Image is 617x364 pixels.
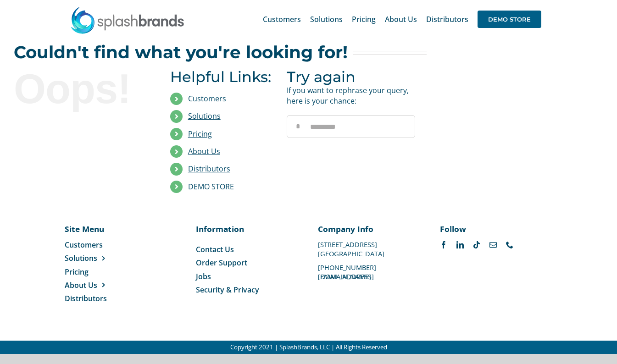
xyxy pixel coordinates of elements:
[263,5,301,34] a: Customers
[196,223,299,234] p: Information
[65,267,130,277] a: Pricing
[426,5,468,34] a: Distributors
[196,258,247,268] span: Order Support
[70,6,185,34] img: SplashBrands.com Logo
[65,240,130,250] a: Customers
[170,68,273,85] h3: Helpful Links:
[65,293,107,303] span: Distributors
[310,16,343,23] span: Solutions
[196,271,211,281] span: Jobs
[489,241,497,248] a: mail
[352,5,376,34] a: Pricing
[440,223,543,234] p: Follow
[506,241,513,248] a: phone
[287,115,310,138] input: Search
[65,240,130,304] nav: Menu
[65,280,130,290] a: About Us
[287,68,415,85] h3: Try again
[473,241,480,248] a: tiktok
[196,244,299,295] nav: Menu
[385,16,417,23] span: About Us
[65,240,103,250] span: Customers
[196,244,299,254] a: Contact Us
[318,223,421,234] p: Company Info
[65,267,89,277] span: Pricing
[65,280,97,290] span: About Us
[14,43,348,61] h2: Couldn't find what you're looking for!
[196,244,234,254] span: Contact Us
[188,111,221,121] a: Solutions
[456,241,464,248] a: linkedin
[287,85,415,106] p: If you want to rephrase your query, here is your chance:
[440,241,447,248] a: facebook
[196,258,299,268] a: Order Support
[188,146,220,156] a: About Us
[65,223,130,234] p: Site Menu
[196,285,259,295] span: Security & Privacy
[352,16,376,23] span: Pricing
[65,253,97,263] span: Solutions
[263,16,301,23] span: Customers
[188,182,234,192] a: DEMO STORE
[188,129,212,139] a: Pricing
[263,5,541,34] nav: Main Menu
[14,68,142,110] h1: Oops!
[188,164,230,174] a: Distributors
[426,16,468,23] span: Distributors
[65,293,130,303] a: Distributors
[196,271,299,281] a: Jobs
[287,115,415,138] input: Search...
[478,11,541,28] span: DEMO STORE
[196,285,299,295] a: Security & Privacy
[188,94,226,104] a: Customers
[478,5,541,34] a: DEMO STORE
[65,253,130,263] a: Solutions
